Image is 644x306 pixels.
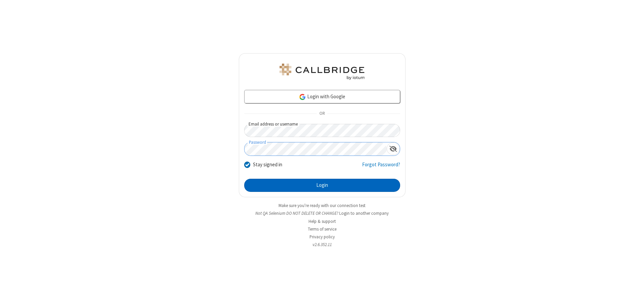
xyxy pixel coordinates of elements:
button: Login to another company [339,210,389,216]
a: Forgot Password? [362,161,400,174]
iframe: Chat [627,288,639,301]
input: Password [245,142,387,156]
button: Login [244,179,400,192]
a: Privacy policy [310,234,335,240]
li: Not QA Selenium DO NOT DELETE OR CHANGE? [239,210,406,216]
a: Terms of service [308,226,336,232]
img: QA Selenium DO NOT DELETE OR CHANGE [278,64,366,80]
input: Email address or username [244,124,400,137]
div: Show password [387,142,400,155]
a: Make sure you're ready with our connection test [279,203,365,208]
span: OR [317,109,327,118]
a: Login with Google [244,90,400,103]
li: v2.6.352.11 [239,241,406,248]
img: google-icon.png [299,93,306,101]
label: Stay signed in [253,161,282,169]
a: Help & support [309,218,336,224]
